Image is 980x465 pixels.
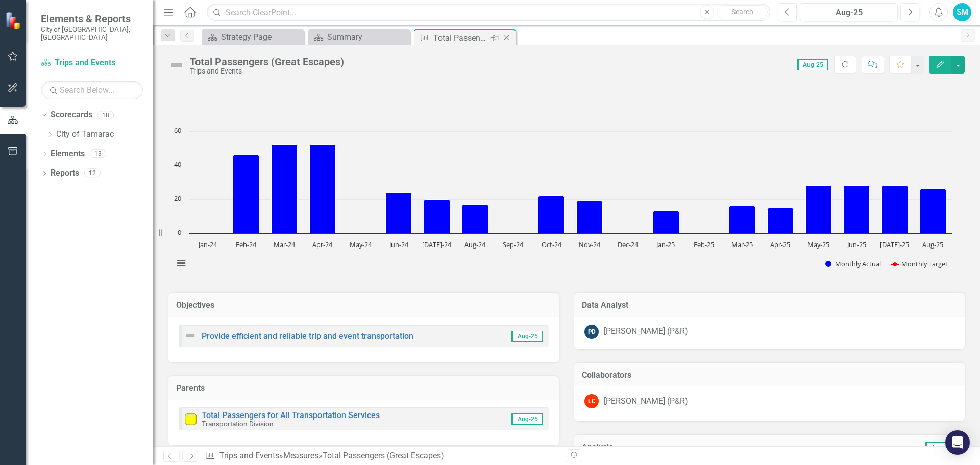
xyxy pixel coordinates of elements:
a: City of Tamarac [56,129,153,140]
path: Aug-25, 26. Monthly Actual. [920,189,946,234]
text: Jan-25 [655,240,675,249]
text: 60 [174,126,181,135]
path: Mar-24, 52. Monthly Actual. [272,145,298,234]
a: Summary [310,31,407,43]
div: 13 [90,150,106,158]
small: City of [GEOGRAPHIC_DATA], [GEOGRAPHIC_DATA] [41,25,143,42]
text: Jan-24 [198,240,217,249]
h3: Objectives [176,301,551,310]
button: Search [717,5,768,19]
text: May-24 [350,240,372,249]
path: Jul-25, 28. Monthly Actual. [882,186,908,234]
text: Mar-24 [274,240,296,249]
text: Aug-24 [464,240,486,249]
div: Chart. Highcharts interactive chart. [168,126,965,279]
img: Not Defined [168,57,185,73]
div: 12 [84,169,101,178]
path: May-25, 28. Monthly Actual. [806,186,832,234]
text: Dec-24 [618,240,639,249]
text: Apr-24 [312,240,333,249]
small: Transportation Division [202,420,274,428]
path: Aug-24, 17. Monthly Actual. [462,205,488,234]
span: Aug-25 [511,331,543,342]
span: Search [731,8,753,16]
a: Provide efficient and reliable trip and event transportation [202,331,413,341]
img: Slightly below target [184,413,197,425]
div: Total Passengers (Great Escapes) [433,32,488,44]
text: [DATE]-24 [422,240,452,249]
path: Jan-25, 13. Monthly Actual. [653,211,679,234]
input: Search ClearPoint... [207,4,770,21]
text: Feb-24 [236,240,257,249]
div: » » [205,450,559,462]
text: [DATE]-25 [880,240,909,249]
span: Aug-25 [797,59,828,70]
text: Jun-24 [388,240,409,249]
h3: Analysis [582,443,767,452]
h3: Collaborators [582,371,957,380]
button: Show Monthly Actual [825,259,880,268]
text: 20 [174,193,181,203]
button: View chart menu, Chart [174,256,188,271]
div: Open Intercom Messenger [945,430,970,455]
path: Jul-24, 20. Monthly Actual. [424,200,450,234]
path: Oct-24, 22. Monthly Actual. [538,196,565,234]
a: Trips and Events [41,57,143,69]
div: Aug-25 [803,7,894,19]
div: Total Passengers (Great Escapes) [190,56,344,67]
div: 18 [97,111,114,119]
a: Scorecards [51,109,92,121]
text: Jun-25 [846,240,866,249]
span: Aug-25 [511,413,543,425]
h3: Data Analyst [582,301,957,310]
div: [PERSON_NAME] (P&R) [604,326,688,337]
path: Jun-25, 28. Monthly Actual. [844,186,870,234]
text: Mar-25 [731,240,753,249]
div: [PERSON_NAME] (P&R) [604,396,688,407]
path: Apr-24, 52. Monthly Actual. [310,145,336,234]
text: May-25 [807,240,829,249]
a: Measures [283,451,318,460]
text: 40 [174,160,181,169]
path: Jun-24, 24. Monthly Actual. [386,193,412,234]
button: Aug-25 [800,3,898,21]
a: Reports [51,167,79,179]
a: Total Passengers for All Transportation Services [202,410,380,420]
div: Trips and Events [190,67,344,75]
text: Oct-24 [542,240,562,249]
img: Not Defined [184,330,197,342]
a: Trips and Events [219,451,279,460]
button: Show Monthly Target [891,259,948,268]
span: Aug-25 [925,442,956,453]
h3: Parents [176,384,551,393]
svg: Interactive chart [168,126,957,279]
text: Nov-24 [579,240,601,249]
img: ClearPoint Strategy [5,11,23,30]
input: Search Below... [41,81,143,99]
a: Strategy Page [204,31,301,43]
div: Strategy Page [221,31,301,43]
div: PD [584,325,599,339]
text: Feb-25 [694,240,714,249]
path: Apr-25, 15. Monthly Actual. [768,208,794,234]
path: Nov-24, 19. Monthly Actual. [577,201,603,234]
text: Aug-25 [922,240,943,249]
path: Feb-24, 46. Monthly Actual. [233,155,259,234]
a: Elements [51,148,85,160]
div: Summary [327,31,407,43]
text: 0 [178,228,181,237]
span: Elements & Reports [41,13,143,25]
text: Sep-24 [503,240,524,249]
div: Total Passengers (Great Escapes) [323,451,444,460]
button: SM [953,3,971,21]
path: Mar-25, 16. Monthly Actual. [729,206,755,234]
div: LC [584,394,599,408]
text: Apr-25 [770,240,790,249]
